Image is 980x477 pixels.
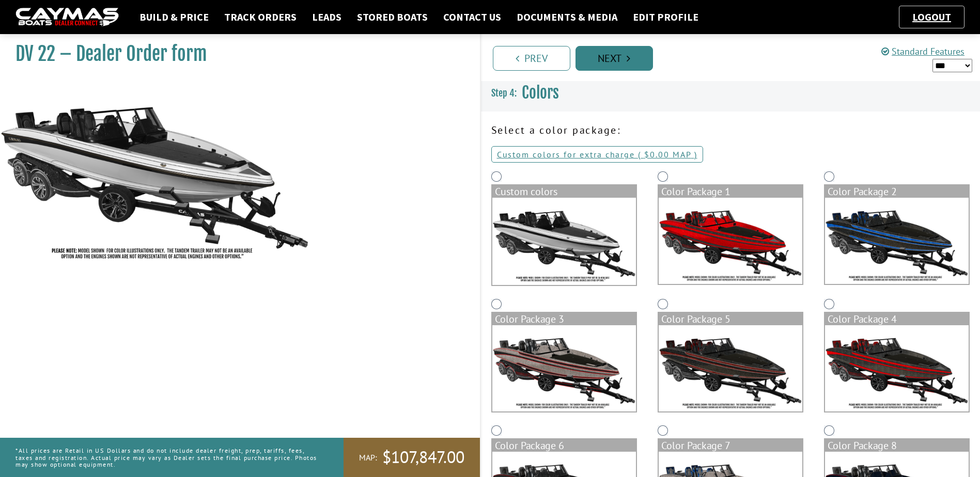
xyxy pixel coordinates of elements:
[344,438,480,477] a: MAP:$107,847.00
[825,198,969,284] img: color_package_363.png
[359,452,377,463] span: MAP:
[307,10,347,24] a: Leads
[825,185,969,198] div: Color Package 2
[352,10,433,24] a: Stored Boats
[15,442,320,473] p: *All prices are Retail in US Dollars and do not include dealer freight, prep, tariffs, fees, taxe...
[907,10,956,23] a: Logout
[15,8,119,27] img: caymas-dealer-connect-2ed40d3bc7270c1d8d7ffb4b79bf05adc795679939227970def78ec6f6c03838.gif
[438,10,506,24] a: Contact Us
[659,185,802,198] div: Color Package 1
[825,313,969,325] div: Color Package 4
[825,439,969,452] div: Color Package 8
[492,439,636,452] div: Color Package 6
[511,10,623,24] a: Documents & Media
[644,149,691,160] span: $0.00 MAP
[825,325,969,411] img: color_package_366.png
[492,198,636,285] img: DV22-Base-Layer.png
[492,313,636,325] div: Color Package 3
[382,447,464,468] span: $107,847.00
[659,313,802,325] div: Color Package 5
[575,46,653,71] a: Next
[881,45,965,57] a: Standard Features
[219,10,302,24] a: Track Orders
[491,122,970,138] p: Select a color package:
[492,185,636,198] div: Custom colors
[628,10,704,24] a: Edit Profile
[15,42,454,66] h1: DV 22 – Dealer Order form
[493,46,570,71] a: Prev
[659,325,802,411] img: color_package_365.png
[659,439,802,452] div: Color Package 7
[491,146,703,163] a: Custom colors for extra charge ( $0.00 MAP )
[492,325,636,411] img: color_package_364.png
[659,198,802,284] img: color_package_362.png
[134,10,214,24] a: Build & Price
